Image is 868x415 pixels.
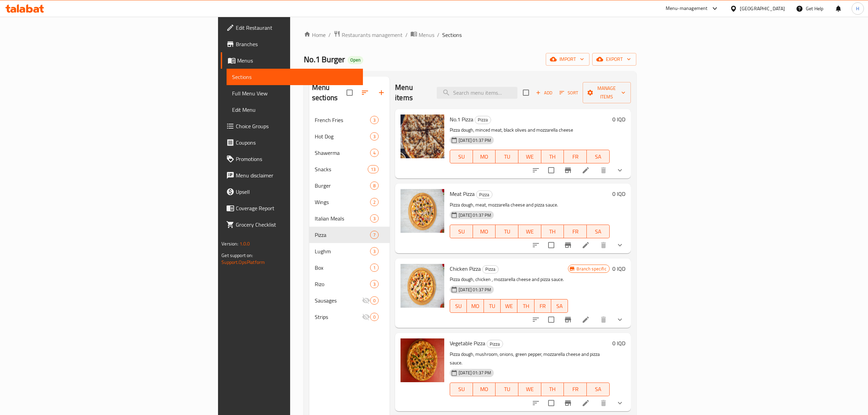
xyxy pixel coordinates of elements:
[616,399,624,407] svg: Show Choices
[544,238,558,252] span: Select to update
[395,82,429,103] h2: Menu items
[533,88,555,98] span: Add item
[370,198,379,206] div: items
[236,138,357,147] span: Coupons
[315,132,370,140] span: Hot Dog
[450,201,610,209] p: Pizza dough, meat, mozzarella cheese and pizza sauce.
[476,191,492,199] span: Pizza
[370,182,379,190] div: items
[342,31,403,39] span: Restaurants management
[221,184,363,200] a: Upsell
[612,264,625,273] h6: 0 IQD
[560,395,576,411] button: Branch-specific-item
[456,137,494,144] span: [DATE] 01:37 PM
[442,31,462,39] span: Sections
[612,162,628,178] button: show more
[232,106,357,114] span: Edit Menu
[315,182,370,190] span: Burger
[368,165,379,173] div: items
[370,149,379,157] div: items
[476,227,493,237] span: MO
[666,4,708,13] div: Menu-management
[315,116,370,124] span: French Fries
[401,115,444,158] img: No.1 Pizza
[496,383,518,396] button: TU
[370,297,378,304] span: 0
[221,36,363,52] a: Branches
[221,167,363,184] a: Menu disclaimer
[528,162,544,178] button: sort-choices
[221,134,363,151] a: Coupons
[236,155,357,163] span: Promotions
[304,30,636,39] nav: breadcrumb
[315,214,370,223] span: Italian Meals
[450,275,568,284] p: Pizza dough, chicken , mozzarella cheese and pizza sauce.
[370,265,378,271] span: 1
[370,247,379,255] div: items
[612,395,628,411] button: show more
[587,383,610,396] button: SA
[476,384,493,394] span: MO
[487,340,503,348] span: Pizza
[740,5,785,12] div: [GEOGRAPHIC_DATA]
[357,84,373,101] span: Sort sections
[405,31,408,39] li: /
[574,266,609,272] span: Branch specific
[232,89,357,97] span: Full Menu View
[541,150,564,163] button: TH
[567,227,584,237] span: FR
[473,150,496,163] button: MO
[315,198,370,206] span: Wings
[487,340,503,348] div: Pizza
[309,128,390,145] div: Hot Dog3
[237,56,357,65] span: Menus
[221,19,363,36] a: Edit Restaurant
[370,215,378,222] span: 3
[315,231,370,239] span: Pizza
[221,52,363,69] a: Menus
[482,265,499,273] div: Pizza
[612,189,625,199] h6: 0 IQD
[236,40,357,48] span: Branches
[240,239,250,248] span: 1.0.0
[315,296,362,305] span: Sausages
[595,162,612,178] button: delete
[221,251,253,260] span: Get support on:
[370,281,378,287] span: 3
[370,232,378,238] span: 7
[236,204,357,212] span: Coverage Report
[475,116,491,124] div: Pizza
[520,301,531,311] span: TH
[501,299,517,313] button: WE
[309,177,390,194] div: Burger8
[309,194,390,210] div: Wings2
[616,316,624,324] svg: Show Choices
[309,292,390,309] div: Sausages0
[309,243,390,259] div: Lughm3
[370,199,378,205] span: 2
[315,313,362,321] span: Strips
[589,227,607,237] span: SA
[518,225,541,238] button: WE
[221,151,363,167] a: Promotions
[309,276,390,292] div: Rizo3
[544,384,561,394] span: TH
[370,314,378,320] span: 0
[227,85,363,102] a: Full Menu View
[221,239,238,248] span: Version:
[498,152,516,162] span: TU
[370,117,378,123] span: 3
[370,296,379,305] div: items
[598,55,631,64] span: export
[533,88,555,98] button: Add
[470,301,481,311] span: MO
[456,370,494,376] span: [DATE] 01:37 PM
[518,150,541,163] button: WE
[612,311,628,328] button: show more
[373,84,390,101] button: Add section
[498,384,516,394] span: TU
[450,225,473,238] button: SU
